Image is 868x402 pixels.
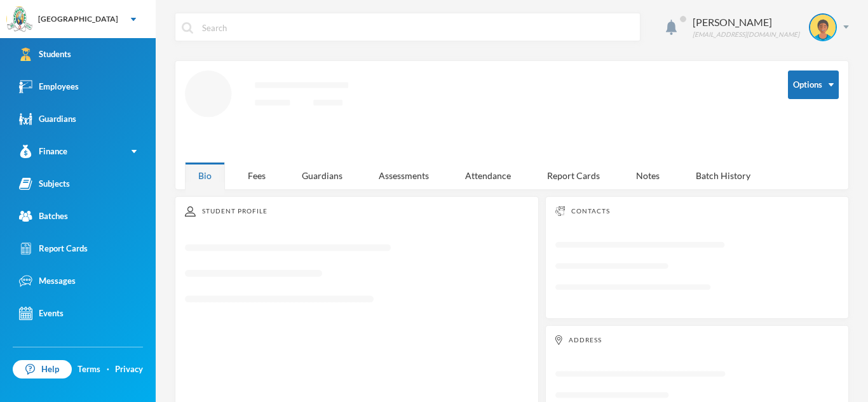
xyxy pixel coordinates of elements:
[19,145,67,158] div: Finance
[19,210,68,223] div: Batches
[78,363,100,376] a: Terms
[115,363,143,376] a: Privacy
[185,206,529,217] div: Student Profile
[185,236,529,321] svg: Loading interface...
[19,307,64,320] div: Events
[19,274,76,288] div: Messages
[693,15,799,30] div: [PERSON_NAME]
[185,70,769,152] svg: Loading interface...
[19,48,71,61] div: Students
[452,162,524,189] div: Attendance
[19,112,76,126] div: Guardians
[810,15,836,40] img: STUDENT
[788,70,839,99] button: Options
[107,363,109,376] div: ·
[365,162,442,189] div: Assessments
[19,242,88,255] div: Report Cards
[534,162,613,189] div: Report Cards
[682,162,764,189] div: Batch History
[555,335,839,345] div: Address
[234,162,279,189] div: Fees
[555,206,839,216] div: Contacts
[693,30,799,39] div: [EMAIL_ADDRESS][DOMAIN_NAME]
[623,162,673,189] div: Notes
[19,177,70,191] div: Subjects
[185,162,225,189] div: Bio
[7,7,32,32] img: logo
[38,13,118,25] div: [GEOGRAPHIC_DATA]
[182,22,193,34] img: search
[19,80,79,93] div: Employees
[13,360,72,379] a: Help
[288,162,356,189] div: Guardians
[555,235,839,305] svg: Loading interface...
[201,13,634,42] input: Search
